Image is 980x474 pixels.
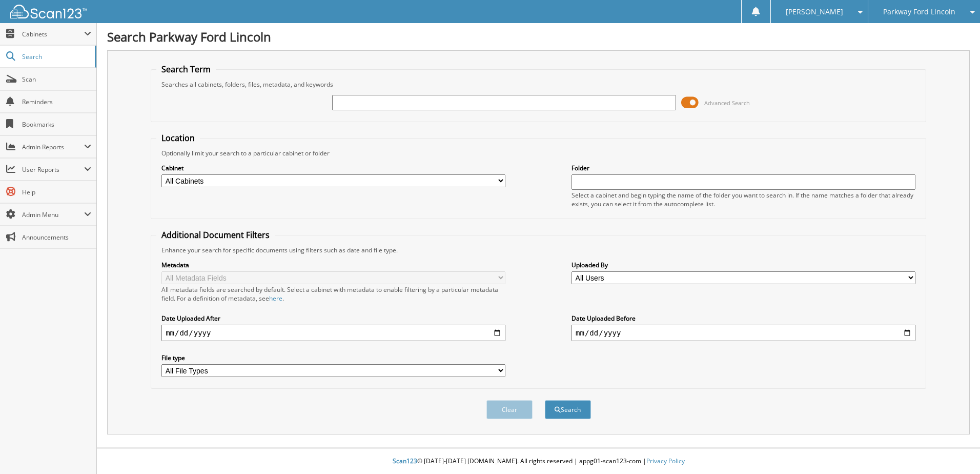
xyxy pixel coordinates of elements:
[97,449,980,474] div: © [DATE]-[DATE] [DOMAIN_NAME]. All rights reserved | appg01-scan123-com |
[107,28,970,45] h1: Search Parkway Ford Lincoln
[704,99,750,107] span: Advanced Search
[156,64,216,75] legend: Search Term
[22,75,91,84] span: Scan
[22,30,84,38] span: Cabinets
[786,9,843,15] span: [PERSON_NAME]
[571,314,915,323] label: Date Uploaded Before
[929,425,980,474] iframe: Chat Widget
[156,80,921,89] div: Searches all cabinets, folders, files, metadata, and keywords
[883,9,955,15] span: Parkway Ford Lincoln
[10,5,87,18] img: scan123-logo-white.svg
[161,261,505,269] label: Metadata
[22,120,91,129] span: Bookmarks
[161,325,505,341] input: start
[22,165,84,174] span: User Reports
[156,229,275,241] legend: Additional Document Filters
[156,149,921,157] div: Optionally limit your search to a particular cabinet or folder
[22,52,90,61] span: Search
[545,400,591,419] button: Search
[571,261,915,269] label: Uploaded By
[161,164,505,172] label: Cabinet
[161,314,505,323] label: Date Uploaded After
[22,143,84,151] span: Admin Reports
[393,457,417,465] span: Scan123
[571,191,915,208] div: Select a cabinet and begin typing the name of the folder you want to search in. If the name match...
[161,353,505,362] label: File type
[269,294,282,303] a: here
[486,400,533,419] button: Clear
[22,97,91,106] span: Reminders
[156,246,921,254] div: Enhance your search for specific documents using filters such as date and file type.
[22,233,91,242] span: Announcements
[646,457,685,465] a: Privacy Policy
[22,210,84,219] span: Admin Menu
[571,325,915,341] input: end
[571,164,915,172] label: Folder
[22,188,91,196] span: Help
[156,132,200,144] legend: Location
[161,285,505,303] div: All metadata fields are searched by default. Select a cabinet with metadata to enable filtering b...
